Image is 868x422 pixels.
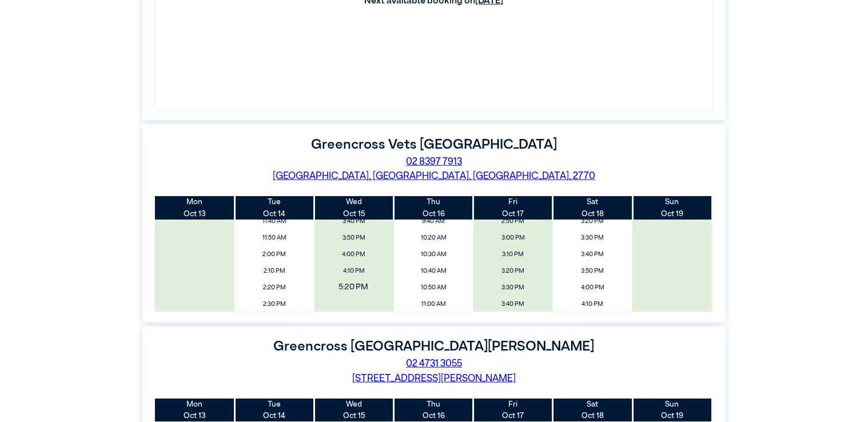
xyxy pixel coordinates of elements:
a: [STREET_ADDRESS][PERSON_NAME] [352,374,516,384]
span: 4:00 PM [317,248,390,262]
span: 3:40 PM [556,248,629,262]
th: Oct 17 [473,196,553,220]
span: 10:40 AM [397,264,470,278]
a: [GEOGRAPHIC_DATA], [GEOGRAPHIC_DATA], [GEOGRAPHIC_DATA], 2770 [273,172,595,181]
th: Oct 17 [473,399,553,422]
span: 11:40 AM [238,214,310,229]
span: 3:40 PM [477,297,550,312]
span: 3:20 PM [477,264,550,278]
th: Oct 19 [632,196,712,220]
a: 02 8397 7913 [406,157,462,167]
span: 3:00 PM [477,231,550,245]
span: 9:40 AM [397,214,470,229]
span: 3:30 PM [477,281,550,295]
span: 5:20 PM [306,278,401,297]
span: 10:50 AM [397,281,470,295]
span: 4:10 PM [317,264,390,278]
label: Greencross [GEOGRAPHIC_DATA][PERSON_NAME] [274,340,595,353]
span: 3:30 PM [556,231,629,245]
span: 10:20 AM [397,231,470,245]
span: 3:20 PM [556,214,629,229]
span: 10:30 AM [397,248,470,262]
span: 3:40 PM [317,214,390,229]
th: Oct 13 [155,196,234,220]
span: 2:20 PM [238,281,310,295]
th: Oct 15 [314,399,394,422]
th: Oct 16 [394,399,473,422]
span: 3:50 PM [556,264,629,278]
label: Greencross Vets [GEOGRAPHIC_DATA] [311,138,557,152]
th: Oct 16 [394,196,473,220]
th: Oct 14 [234,196,314,220]
span: 2:10 PM [238,264,310,278]
span: 11:50 AM [238,231,310,245]
span: 4:10 PM [556,297,629,312]
a: 02 4731 3055 [406,359,462,369]
span: 3:50 PM [317,231,390,245]
span: 2:30 PM [238,297,310,312]
th: Oct 18 [553,399,632,422]
th: Oct 15 [314,196,394,220]
th: Oct 19 [632,399,712,422]
span: 2:50 PM [477,214,550,229]
th: Oct 13 [155,399,234,422]
span: 2:00 PM [238,248,310,262]
th: Oct 14 [234,399,314,422]
span: 11:00 AM [397,297,470,312]
th: Oct 18 [553,196,632,220]
span: 4:00 PM [556,281,629,295]
span: 3:10 PM [477,248,550,262]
